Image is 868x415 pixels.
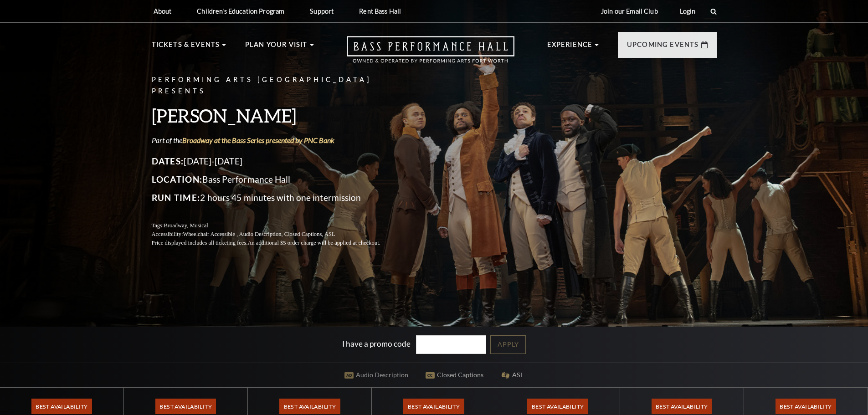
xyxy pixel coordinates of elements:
p: Support [310,7,334,15]
p: About [154,7,172,15]
p: Tags: [152,221,402,230]
label: I have a promo code [342,339,411,348]
p: Experience [547,39,593,56]
span: Best Availability [652,399,712,414]
p: Plan Your Visit [245,39,308,56]
span: Best Availability [403,399,464,414]
a: Broadway at the Bass Series presented by PNC Bank [182,136,334,144]
span: Best Availability [279,399,340,414]
span: Best Availability [31,399,92,414]
p: [DATE]-[DATE] [152,154,402,169]
p: 2 hours 45 minutes with one intermission [152,190,402,205]
span: Broadway, Musical [164,222,208,229]
h3: [PERSON_NAME] [152,104,402,127]
p: Rent Bass Hall [359,7,401,15]
p: Tickets & Events [152,39,220,56]
p: Upcoming Events [627,39,699,56]
p: Price displayed includes all ticketing fees. [152,239,402,247]
span: Location: [152,174,203,184]
p: Performing Arts [GEOGRAPHIC_DATA] Presents [152,74,402,97]
span: Dates: [152,156,184,166]
p: Accessibility: [152,230,402,239]
span: Run Time: [152,192,200,203]
p: Bass Performance Hall [152,172,402,187]
p: Part of the [152,135,402,145]
span: Best Availability [776,399,836,414]
span: An additional $5 order charge will be applied at checkout. [247,240,380,246]
p: Children's Education Program [197,7,284,15]
span: Best Availability [155,399,216,414]
span: Wheelchair Accessible , Audio Description, Closed Captions, ASL [183,231,335,237]
span: Best Availability [527,399,588,414]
